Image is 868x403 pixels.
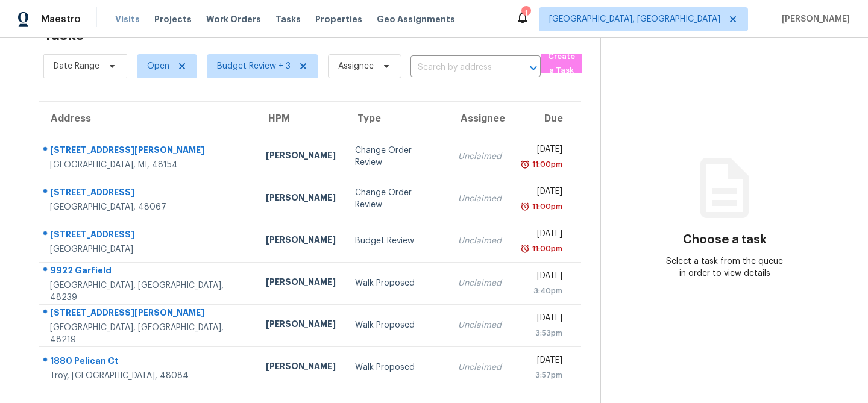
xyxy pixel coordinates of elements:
[345,102,448,136] th: Type
[521,143,562,158] div: [DATE]
[458,151,502,163] div: Unclaimed
[663,255,787,280] div: Select a task from the queue in order to view details
[50,355,247,370] div: 1880 Pelican Ct
[355,361,439,373] div: Walk Proposed
[266,149,336,164] div: [PERSON_NAME]
[521,285,562,297] div: 3:40pm
[355,145,439,169] div: Change Order Review
[521,369,562,381] div: 3:57pm
[458,361,502,373] div: Unclaimed
[50,159,247,171] div: [GEOGRAPHIC_DATA], MI, 48154
[458,235,502,247] div: Unclaimed
[410,58,507,77] input: Search by address
[549,13,720,25] span: [GEOGRAPHIC_DATA], [GEOGRAPHIC_DATA]
[511,102,581,136] th: Due
[355,319,439,331] div: Walk Proposed
[315,13,362,25] span: Properties
[50,307,247,322] div: [STREET_ADDRESS][PERSON_NAME]
[266,360,336,375] div: [PERSON_NAME]
[115,13,140,25] span: Visits
[50,243,247,255] div: [GEOGRAPHIC_DATA]
[377,13,455,25] span: Geo Assignments
[458,319,502,331] div: Unclaimed
[520,201,530,213] img: Overdue Alarm Icon
[266,318,336,333] div: [PERSON_NAME]
[777,13,850,25] span: [PERSON_NAME]
[217,60,291,72] span: Budget Review + 3
[521,186,562,201] div: [DATE]
[458,277,502,289] div: Unclaimed
[521,312,562,327] div: [DATE]
[50,280,247,304] div: [GEOGRAPHIC_DATA], [GEOGRAPHIC_DATA], 48239
[54,60,99,72] span: Date Range
[355,187,439,211] div: Change Order Review
[530,158,562,170] div: 11:00pm
[520,243,530,255] img: Overdue Alarm Icon
[530,201,562,213] div: 11:00pm
[458,193,502,205] div: Unclaimed
[547,50,576,78] span: Create a Task
[41,13,81,25] span: Maestro
[521,7,530,19] div: 1
[275,15,301,23] span: Tasks
[50,144,247,159] div: [STREET_ADDRESS][PERSON_NAME]
[521,270,562,285] div: [DATE]
[256,102,345,136] th: HPM
[355,235,439,247] div: Budget Review
[50,264,247,280] div: 9922 Garfield
[266,192,336,207] div: [PERSON_NAME]
[683,234,767,246] h3: Choose a task
[50,201,247,213] div: [GEOGRAPHIC_DATA], 48067
[521,354,562,369] div: [DATE]
[530,243,562,255] div: 11:00pm
[39,102,256,136] th: Address
[43,29,84,41] h2: Tasks
[50,228,247,243] div: [STREET_ADDRESS]
[525,60,542,77] button: Open
[521,327,562,339] div: 3:53pm
[50,186,247,201] div: [STREET_ADDRESS]
[266,234,336,249] div: [PERSON_NAME]
[520,158,530,170] img: Overdue Alarm Icon
[355,277,439,289] div: Walk Proposed
[206,13,261,25] span: Work Orders
[541,54,582,73] button: Create a Task
[338,60,374,72] span: Assignee
[521,228,562,243] div: [DATE]
[50,322,247,346] div: [GEOGRAPHIC_DATA], [GEOGRAPHIC_DATA], 48219
[154,13,192,25] span: Projects
[50,370,247,382] div: Troy, [GEOGRAPHIC_DATA], 48084
[266,276,336,291] div: [PERSON_NAME]
[147,60,169,72] span: Open
[448,102,511,136] th: Assignee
